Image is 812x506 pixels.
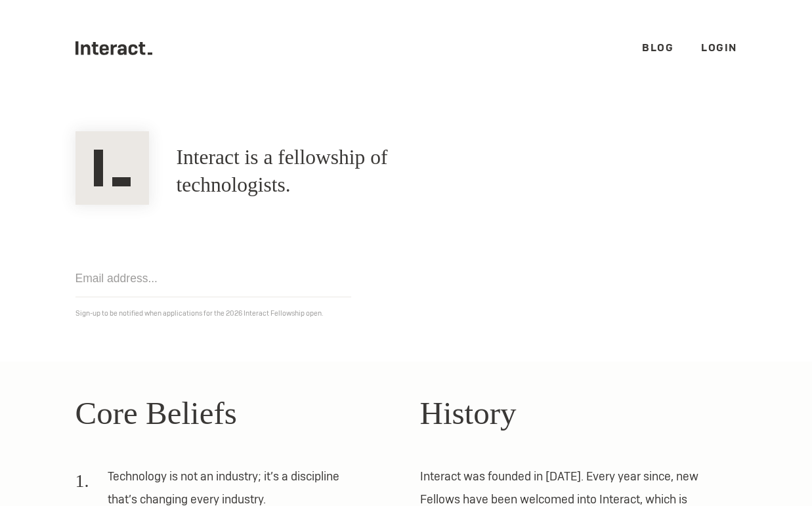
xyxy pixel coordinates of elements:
input: Email address... [75,260,351,297]
img: Interact Logo [75,131,149,205]
h2: Core Beliefs [75,389,393,438]
a: Blog [642,41,673,54]
h2: History [420,389,737,438]
a: Login [701,41,737,54]
p: Sign-up to be notified when applications for the 2026 Interact Fellowship open. [75,306,737,320]
h1: Interact is a fellowship of technologists. [177,144,487,199]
